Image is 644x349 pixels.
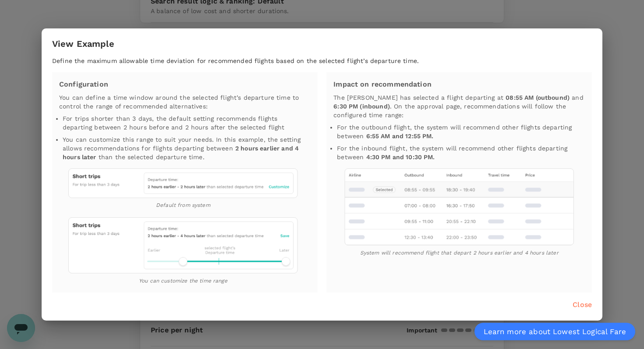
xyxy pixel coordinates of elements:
span: 2 hours earlier and 4 hours later [63,145,299,161]
h3: View Example [52,39,114,49]
span: 6:30 PM (inbound) [333,103,390,110]
p: Define the maximum allowable time deviation for recommended flights based on the selected flight’... [52,56,592,65]
p: Close [573,300,592,310]
p: You can define a time window around the selected flight’s departure time to control the range of ... [59,93,307,161]
span: 6:55 AM and 12:55 PM. [366,133,434,140]
p: Impact on recommendation [333,79,585,90]
span: You can customize the time range [139,278,227,284]
p: Configuration [59,79,108,90]
a: Learn more about Lowest Logical Fare [474,323,635,340]
span: System will recommend flight that depart 2 hours earlier and 4 hours later [360,250,559,256]
span: Default from system [156,202,210,208]
li: For the inbound flight, the system will recommend other flights departing between [337,144,585,161]
p: The [PERSON_NAME] has selected a flight departing at and . On the approval page, recommendations ... [333,93,585,161]
li: For the outbound flight, the system will recommend other flights departing between [337,123,585,140]
li: For trips shorter than 3 days, the default setting recommends flights departing between 2 hours b... [63,114,307,132]
span: 4:30 PM and 10:30 PM. [366,154,435,161]
span: 08:55 AM (outbound) [506,94,570,101]
li: You can customize this range to suit your needs. In this example, the setting allows recommendati... [63,135,307,161]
